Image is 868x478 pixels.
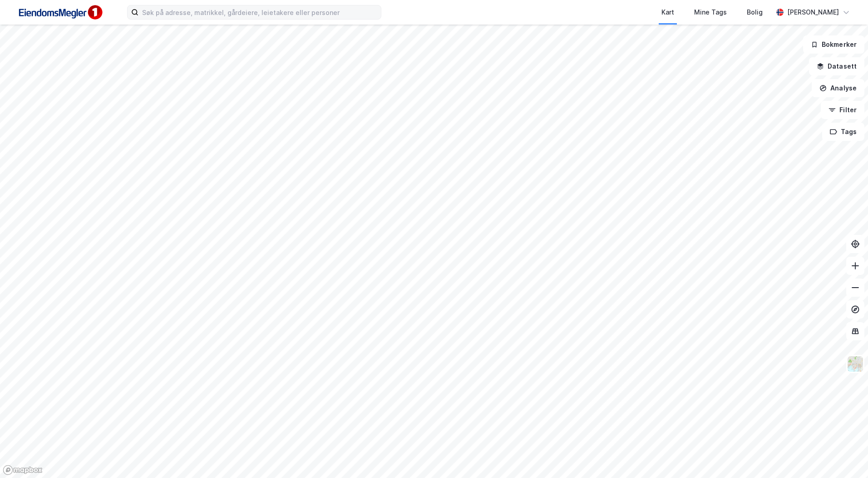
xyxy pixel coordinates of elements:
[15,2,105,23] img: F4PB6Px+NJ5v8B7XTbfpPpyloAAAAASUVORK5CYII=
[661,7,674,18] div: Kart
[747,7,763,18] div: Bolig
[787,7,839,18] div: [PERSON_NAME]
[694,7,727,18] div: Mine Tags
[138,5,381,19] input: Søk på adresse, matrikkel, gårdeiere, leietakere eller personer
[823,434,868,478] div: Kontrollprogram for chat
[823,434,868,478] iframe: Chat Widget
